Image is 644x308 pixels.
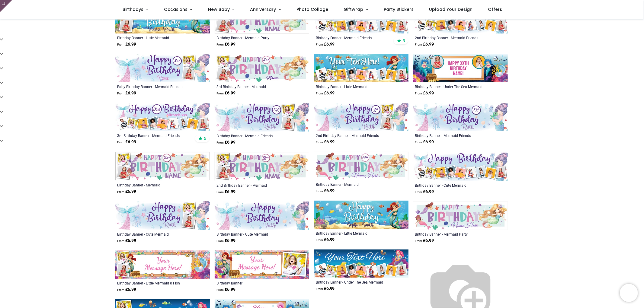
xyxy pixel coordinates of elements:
span: From [316,43,323,46]
div: Birthday Banner - Little Mermaid [316,84,389,89]
span: From [415,92,422,95]
strong: £ 6.99 [117,90,136,96]
img: Personalised Happy 2nd Birthday Banner - Mermaid - Custom Name & 2 Photo Upload [215,152,309,181]
a: Birthday Banner [216,281,289,285]
span: New Baby [208,6,230,12]
span: From [117,141,124,144]
div: 3rd Birthday Banner - Mermaid Friends [117,133,190,138]
a: Birthday Banner - Little Mermaid [117,35,190,40]
span: Giftwrap [344,6,363,12]
img: Personalised Happy 3rd Birthday Banner - Mermaid Friends - 9 Photo Upload [115,103,210,131]
a: Birthday Banner - Mermaid Party [216,35,289,40]
a: Birthday Banner - Cute Mermaid [216,232,289,237]
strong: £ 6.99 [415,139,434,145]
a: Birthday Banner - Mermaid Friends [415,133,488,138]
strong: £ 6.99 [216,189,235,195]
div: 2nd Birthday Banner - Mermaid Friends [415,35,488,40]
strong: £ 6.99 [216,90,235,96]
img: Personalised Happy 2nd Birthday Banner - Mermaid Friends - Custom Name & 2 Photo Upload [314,103,409,131]
img: Personalised Happy Birthday Banner - Cute Mermaid - Custom Name & 2 Photo Upload [115,201,210,230]
strong: £ 6.99 [316,286,335,292]
span: From [117,239,124,243]
div: 2nd Birthday Banner - Mermaid Friends [316,133,389,138]
a: 2nd Birthday Banner - Mermaid [216,183,289,188]
strong: £ 6.99 [316,188,335,194]
strong: £ 6.99 [316,237,335,243]
img: Happy Birthday Banner - Little Mermaid Fish, Kids [215,250,309,279]
span: From [316,189,323,193]
a: Birthday Banner - Little Mermaid & Fish [117,281,190,285]
a: Baby Birthday Banner - Mermaid Friends - Custom Name & 2 Photos [117,84,190,89]
strong: £ 6.99 [316,90,335,96]
strong: £ 6.99 [216,41,235,47]
strong: £ 6.99 [117,139,136,145]
a: Birthday Banner - Little Mermaid [316,231,389,236]
span: From [117,288,124,291]
span: Anniversary [250,6,276,12]
span: From [117,43,124,46]
a: 3rd Birthday Banner - Mermaid [216,84,289,89]
span: From [216,239,224,243]
span: Offers [488,6,502,12]
a: Birthday Banner - Under The Sea Mermaid [316,280,389,284]
a: Birthday Banner - Cute Mermaid [117,232,190,237]
strong: £ 6.99 [117,41,136,47]
img: Personalised Happy Birthday Banner - Mermaid Party - Custom Name [413,202,508,230]
span: Birthdays [123,6,143,12]
span: Photo Collage [296,6,328,12]
strong: £ 6.99 [117,238,136,244]
a: Birthday Banner - Mermaid [316,182,389,187]
span: Party Stickers [384,6,414,12]
a: Birthday Banner - Mermaid [117,183,190,187]
a: Birthday Banner - Under The Sea Mermaid [415,84,488,89]
span: 5 [402,38,405,43]
img: Personalised Happy Birthday Banner - Mermaid - Custom Name & Age [314,152,409,180]
iframe: Brevo live chat [620,284,638,302]
span: From [316,238,323,242]
span: From [415,43,422,46]
strong: £ 6.99 [316,139,335,145]
span: Upload Your Design [429,6,473,12]
span: From [216,288,224,291]
img: Personalised Happy Birthday Banner - Mermaid - Custom Name, Age & 2 Photo Upload [115,152,210,181]
img: Personalised Happy Birthday Banner - Little Mermaid & Fish - 2 Photo Upload [115,250,210,279]
img: Personalised Happy 3rd Birthday Banner - Mermaid - Custom Name & 2 Photo Upload [215,54,309,82]
span: From [216,190,224,194]
span: 5 [204,136,206,141]
span: From [117,190,124,193]
img: Personalised Happy Birthday Banner - Mermaid Friends - Custom Name & Age [413,103,508,131]
a: Birthday Banner - Mermaid Party [415,232,488,237]
span: From [415,141,422,144]
strong: £ 6.99 [216,139,235,145]
span: From [216,141,224,144]
strong: £ 6.99 [415,238,434,244]
img: Personalised Happy Birthday Banner - Little Mermaid - 9 Photo Upload [314,54,409,82]
span: Occasions [164,6,187,12]
span: From [415,239,422,243]
strong: £ 6.99 [216,287,235,293]
img: Personalised Baby Birthday Banner - Mermaid Friends - Custom Name & 2 Photos - 1st 2nd 3rd [115,54,210,82]
a: Birthday Banner - Mermaid Friends [216,133,289,138]
span: From [316,287,323,291]
span: From [216,92,224,95]
img: Personalised Happy Birthday Banner - Cute Mermaid - Custom Name [215,202,309,230]
img: Personalised Happy Birthday Banner - Mermaid Friends - Custom Name, Age & 2 Photo Upload [215,103,309,131]
a: Birthday Banner - Mermaid Friends [316,35,389,40]
img: Personalised Happy Birthday Banner - Under The Sea Mermaid - 2 Photo Upload [413,54,508,82]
